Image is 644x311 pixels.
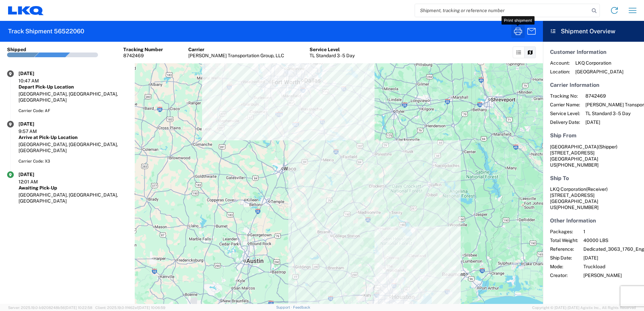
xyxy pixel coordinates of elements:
[276,305,293,309] a: Support
[550,186,637,210] address: [GEOGRAPHIC_DATA] US
[65,306,92,310] span: [DATE] 10:22:58
[19,108,128,114] div: Carrier Code: AF
[19,121,52,127] div: [DATE]
[550,175,637,181] h5: Ship To
[19,78,52,84] div: 10:47 AM
[550,144,598,149] span: [GEOGRAPHIC_DATA]
[575,69,623,75] span: [GEOGRAPHIC_DATA]
[550,150,594,155] span: [STREET_ADDRESS]
[19,158,128,164] div: Carrier Code: X3
[19,171,52,177] div: [DATE]
[188,46,284,53] div: Carrier
[123,53,163,59] div: 8742469
[293,305,310,309] a: Feedback
[550,69,570,75] span: Location:
[8,27,84,35] h2: Track Shipment 56522060
[19,84,128,90] div: Depart Pick-Up Location
[550,49,637,55] h5: Customer Information
[550,93,580,99] span: Tracking No:
[550,272,578,278] span: Creator:
[138,306,165,310] span: [DATE] 10:06:59
[188,53,284,59] div: [PERSON_NAME] Transportation Group, LLC
[19,185,128,191] div: Awaiting Pick-Up
[550,110,580,116] span: Service Level:
[8,306,92,310] span: Server: 2025.19.0-b9208248b56
[598,144,617,149] span: (Shipper)
[7,46,26,53] div: Shipped
[19,179,52,185] div: 12:01 AM
[550,264,578,270] span: Mode:
[550,132,637,139] h5: Ship From
[550,229,578,235] span: Packages:
[550,60,570,66] span: Account:
[556,162,599,168] span: [PHONE_NUMBER]
[550,82,637,88] h5: Carrier Information
[19,134,128,140] div: Arrive at Pick-Up Location
[310,53,355,59] div: TL Standard 3 - 5 Day
[19,91,128,103] div: [GEOGRAPHIC_DATA], [GEOGRAPHIC_DATA], [GEOGRAPHIC_DATA]
[543,21,644,42] header: Shipment Overview
[550,102,580,108] span: Carrier Name:
[415,4,589,17] input: Shipment, tracking or reference number
[550,255,578,261] span: Ship Date:
[550,186,608,198] span: LKQ Corporation [STREET_ADDRESS]
[532,305,636,311] span: Copyright © [DATE]-[DATE] Agistix Inc., All Rights Reserved
[19,141,128,153] div: [GEOGRAPHIC_DATA], [GEOGRAPHIC_DATA], [GEOGRAPHIC_DATA]
[550,144,637,168] address: [GEOGRAPHIC_DATA] US
[19,128,52,134] div: 9:57 AM
[550,246,578,252] span: Reference:
[19,70,52,76] div: [DATE]
[575,60,623,66] span: LKQ Corporation
[550,217,637,224] h5: Other Information
[19,192,128,204] div: [GEOGRAPHIC_DATA], [GEOGRAPHIC_DATA], [GEOGRAPHIC_DATA]
[550,119,580,125] span: Delivery Date:
[550,237,578,243] span: Total Weight:
[586,186,608,192] span: (Receiver)
[123,46,163,53] div: Tracking Number
[556,205,599,210] span: [PHONE_NUMBER]
[310,46,355,53] div: Service Level
[95,306,165,310] span: Client: 2025.19.0-1f462a1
